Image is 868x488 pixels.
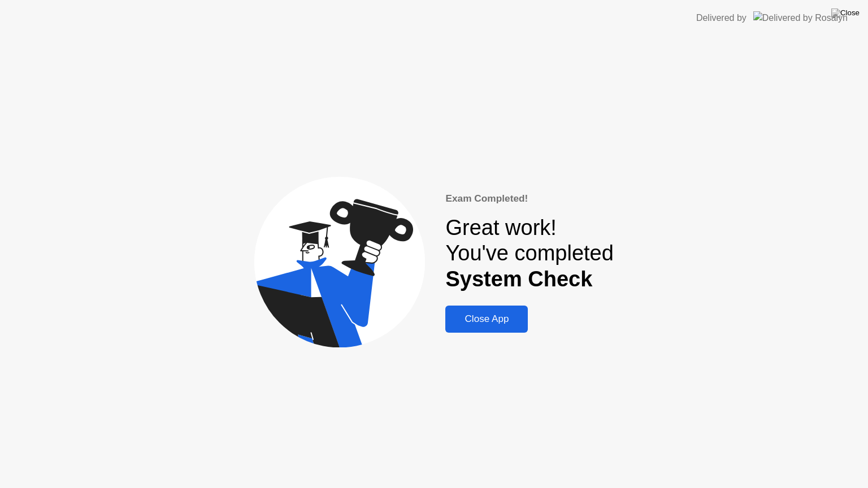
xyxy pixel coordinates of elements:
[831,8,860,18] img: Close
[445,191,613,206] div: Exam Completed!
[696,11,747,25] div: Delivered by
[449,313,524,325] div: Close App
[445,215,613,293] div: Great work! You've completed
[753,11,848,24] img: Delivered by Rosalyn
[445,267,592,291] b: System Check
[445,306,528,333] button: Close App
